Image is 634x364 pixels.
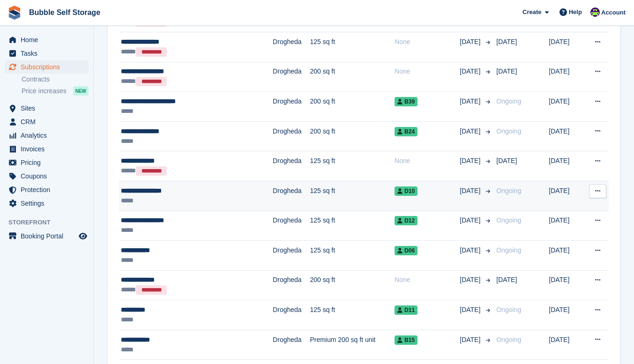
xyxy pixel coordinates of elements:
[569,7,582,17] span: Help
[21,102,77,115] span: Sites
[22,87,67,96] span: Price increases
[21,170,77,183] span: Coupons
[5,47,89,60] a: menu
[273,300,310,330] td: Drogheda
[549,181,583,211] td: [DATE]
[549,330,583,360] td: [DATE]
[8,218,93,227] span: Storefront
[496,38,517,45] span: [DATE]
[601,8,626,17] span: Account
[5,102,89,115] a: menu
[273,241,310,271] td: Drogheda
[310,92,395,122] td: 200 sq ft
[5,197,89,210] a: menu
[395,97,418,106] span: B39
[496,246,521,254] span: Ongoing
[21,230,77,243] span: Booking Portal
[5,142,89,156] a: menu
[549,62,583,92] td: [DATE]
[310,241,395,271] td: 125 sq ft
[5,156,89,169] a: menu
[460,156,482,166] span: [DATE]
[5,230,89,243] a: menu
[25,5,104,20] a: Bubble Self Storage
[549,300,583,330] td: [DATE]
[273,32,310,62] td: Drogheda
[395,246,418,255] span: D06
[395,305,418,315] span: D11
[5,129,89,142] a: menu
[395,275,460,285] div: None
[21,33,77,46] span: Home
[21,60,77,74] span: Subscriptions
[496,157,517,164] span: [DATE]
[395,37,460,47] div: None
[496,336,521,343] span: Ongoing
[273,151,310,181] td: Drogheda
[7,6,22,20] img: stora-icon-8386f47178a22dfd0bd8f6a31ec36ba5ce8667c1dd55bd0f319d3a0aa187defe.svg
[590,7,600,17] img: Tom Gilmore
[549,121,583,151] td: [DATE]
[21,47,77,60] span: Tasks
[310,151,395,181] td: 125 sq ft
[310,300,395,330] td: 125 sq ft
[5,183,89,196] a: menu
[460,305,482,315] span: [DATE]
[496,216,521,224] span: Ongoing
[5,170,89,183] a: menu
[21,142,77,156] span: Invoices
[460,275,482,285] span: [DATE]
[77,230,89,242] a: Preview store
[496,97,521,105] span: Ongoing
[460,97,482,106] span: [DATE]
[549,211,583,241] td: [DATE]
[273,270,310,300] td: Drogheda
[460,215,482,225] span: [DATE]
[22,75,89,84] a: Contracts
[310,121,395,151] td: 200 sq ft
[310,211,395,241] td: 125 sq ft
[22,86,89,96] a: Price increases NEW
[496,127,521,135] span: Ongoing
[310,330,395,360] td: Premium 200 sq ft unit
[549,241,583,271] td: [DATE]
[273,211,310,241] td: Drogheda
[460,37,482,47] span: [DATE]
[273,121,310,151] td: Drogheda
[496,187,521,194] span: Ongoing
[549,32,583,62] td: [DATE]
[73,86,89,96] div: NEW
[460,126,482,136] span: [DATE]
[21,156,77,169] span: Pricing
[310,32,395,62] td: 125 sq ft
[460,186,482,196] span: [DATE]
[21,183,77,196] span: Protection
[395,186,418,196] span: D10
[21,115,77,128] span: CRM
[273,181,310,211] td: Drogheda
[5,60,89,74] a: menu
[310,181,395,211] td: 125 sq ft
[460,245,482,255] span: [DATE]
[21,197,77,210] span: Settings
[460,335,482,345] span: [DATE]
[273,92,310,122] td: Drogheda
[5,115,89,128] a: menu
[549,270,583,300] td: [DATE]
[496,67,517,75] span: [DATE]
[273,62,310,92] td: Drogheda
[5,33,89,46] a: menu
[395,156,460,166] div: None
[21,129,77,142] span: Analytics
[310,270,395,300] td: 200 sq ft
[460,67,482,76] span: [DATE]
[273,330,310,360] td: Drogheda
[496,306,521,313] span: Ongoing
[496,276,517,283] span: [DATE]
[395,127,418,136] span: B24
[395,216,418,225] span: D12
[395,67,460,76] div: None
[395,335,418,345] span: B15
[522,7,541,17] span: Create
[310,62,395,92] td: 200 sq ft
